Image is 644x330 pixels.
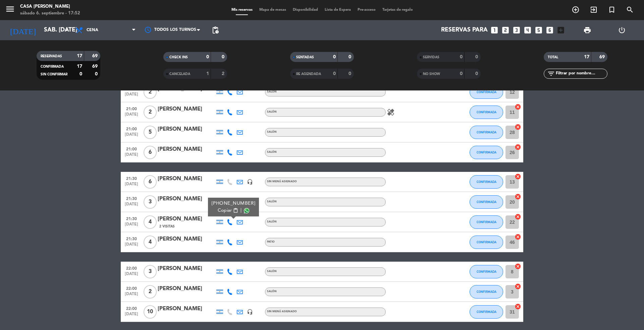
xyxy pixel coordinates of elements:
[289,8,321,12] span: Disponibilidad
[212,200,256,207] div: [PHONE_NUMBER]
[87,28,98,32] span: Cena
[470,175,503,189] button: CONFIRMADA
[79,72,82,76] strong: 0
[501,26,510,35] i: looks_two
[144,126,157,139] span: 5
[267,270,277,273] span: SALÓN
[222,71,226,76] strong: 2
[206,55,209,59] strong: 0
[515,144,521,150] i: cancel
[123,264,140,272] span: 22:00
[348,71,353,76] strong: 0
[158,305,215,313] div: [PERSON_NAME]
[523,26,532,35] i: looks_4
[333,71,336,76] strong: 0
[267,180,297,183] span: Sin menú asignado
[92,64,99,69] strong: 69
[240,207,242,214] span: |
[267,111,277,113] span: SALÓN
[604,20,639,40] div: LOG OUT
[123,174,140,182] span: 21:30
[158,145,215,154] div: [PERSON_NAME]
[470,195,503,209] button: CONFIRMADA
[387,108,395,116] i: healing
[470,215,503,229] button: CONFIRMADA
[144,236,157,249] span: 4
[354,8,379,12] span: Pre-acceso
[470,236,503,249] button: CONFIRMADA
[41,73,67,76] span: SIN CONFIRMAR
[515,263,521,270] i: cancel
[379,8,416,12] span: Tarjetas de regalo
[123,284,140,292] span: 22:00
[233,208,238,213] span: content_paste
[515,104,521,110] i: cancel
[123,242,140,250] span: [DATE]
[296,72,321,76] span: RE AGENDADA
[460,71,463,76] strong: 0
[547,70,555,78] i: filter_list
[123,112,140,120] span: [DATE]
[321,8,354,12] span: Lista de Espera
[333,55,336,59] strong: 0
[158,195,215,203] div: [PERSON_NAME]
[608,6,616,14] i: turned_in_not
[423,72,440,76] span: NO SHOW
[267,290,277,293] span: SALÓN
[218,207,238,214] button: Copiarcontent_paste
[144,85,157,99] span: 2
[144,146,157,159] span: 6
[218,207,232,214] span: Copiar
[477,180,496,184] span: CONFIRMADA
[144,215,157,229] span: 4
[477,200,496,204] span: CONFIRMADA
[470,305,503,319] button: CONFIRMADA
[470,85,503,99] button: CONFIRMADA
[515,303,521,310] i: cancel
[470,146,503,159] button: CONFIRMADA
[144,265,157,278] span: 3
[555,70,607,77] input: Filtrar por nombre...
[158,175,215,183] div: [PERSON_NAME]
[5,4,15,14] i: menu
[144,305,157,319] span: 10
[158,215,215,223] div: [PERSON_NAME]
[545,26,554,35] i: looks_6
[123,125,140,132] span: 21:00
[515,124,521,130] i: cancel
[296,56,314,59] span: SENTADAS
[267,220,277,223] span: SALÓN
[477,90,496,94] span: CONFIRMADA
[599,55,606,59] strong: 69
[490,26,499,35] i: looks_one
[144,195,157,209] span: 3
[477,130,496,134] span: CONFIRMADA
[158,105,215,114] div: [PERSON_NAME]
[477,110,496,114] span: CONFIRMADA
[123,105,140,112] span: 21:00
[123,292,140,300] span: [DATE]
[267,151,277,153] span: SALÓN
[5,23,41,38] i: [DATE]
[41,65,64,68] span: CONFIRMADA
[441,27,488,34] span: Reservas para
[144,285,157,299] span: 2
[470,106,503,119] button: CONFIRMADA
[228,8,256,12] span: Mis reservas
[512,26,521,35] i: looks_3
[256,8,289,12] span: Mapa de mesas
[267,131,277,133] span: SALÓN
[515,234,521,240] i: cancel
[158,284,215,293] div: [PERSON_NAME]
[123,145,140,152] span: 21:00
[477,290,496,293] span: CONFIRMADA
[123,194,140,202] span: 21:30
[95,72,99,76] strong: 0
[267,310,297,313] span: Sin menú asignado
[477,270,496,273] span: CONFIRMADA
[618,26,626,34] i: power_settings_new
[590,6,598,14] i: exit_to_app
[123,272,140,279] span: [DATE]
[77,64,82,69] strong: 17
[92,54,99,58] strong: 69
